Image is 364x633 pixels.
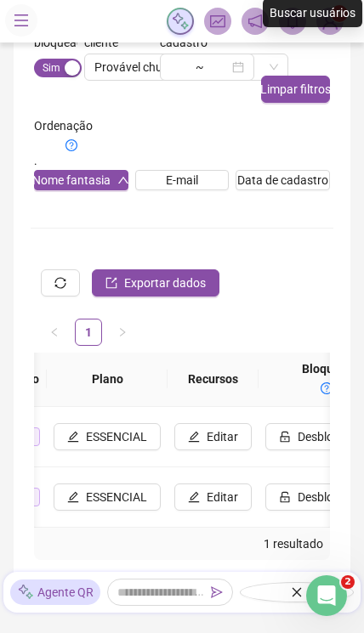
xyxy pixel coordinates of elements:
[105,277,117,289] span: export
[86,427,147,446] span: ESSENCIAL
[76,319,101,345] a: 1
[47,353,168,407] th: Plano
[174,483,252,511] button: Editar
[94,54,278,80] span: Provável churn
[207,427,238,446] span: Editar
[261,76,330,103] button: Limpar filtros
[67,491,79,503] span: edit
[92,269,219,297] button: Exportar dados
[86,488,147,506] span: ESSENCIAL
[291,586,303,598] span: close
[54,423,161,450] button: ESSENCIAL
[174,423,252,450] button: Editar
[188,491,200,503] span: edit
[34,170,128,190] button: Nome fantasiaup
[17,584,34,602] img: sparkle-icon.fc2bf0ac1784a2077858766a79e2daf3.svg
[279,491,291,503] span: unlock
[211,586,223,598] span: send
[54,483,161,511] button: ESSENCIAL
[188,431,200,443] span: edit
[237,171,328,189] span: Data de cadastro
[109,319,136,346] li: Próxima página
[166,171,198,189] span: E-mail
[41,319,68,346] button: left
[117,327,128,337] span: right
[189,61,211,73] div: ~
[14,13,29,28] span: menu
[54,277,66,289] span: sync
[207,488,238,506] span: Editar
[171,12,190,31] img: sparkle-icon.fc2bf0ac1784a2077858766a79e2daf3.svg
[260,80,331,99] span: Limpar filtros
[34,116,109,175] span: Ordenação :
[41,269,80,297] button: sync
[279,431,291,443] span: unlock
[341,575,355,589] span: 2
[84,20,153,47] label: Saúde do cliente
[34,135,109,155] button: Ordenação:
[306,575,347,616] iframe: Intercom live chat
[210,14,225,29] span: fund
[168,353,259,407] th: Recursos
[34,20,77,47] label: Ocultar bloqueados
[67,431,79,443] span: edit
[247,14,263,29] span: notification
[236,170,330,190] button: Data de cadastro
[32,171,111,189] span: Nome fantasia
[124,274,206,292] span: Exportar dados
[160,20,254,47] label: Data de cadastro
[75,319,102,346] li: 1
[41,534,323,553] div: 1 resultado
[65,139,77,151] span: question-circle
[41,319,68,346] li: Página anterior
[135,170,230,190] button: E-mail
[49,327,60,337] span: left
[109,319,136,346] button: right
[321,382,333,394] span: question-circle
[117,174,129,186] span: up
[10,579,100,605] div: Agente QR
